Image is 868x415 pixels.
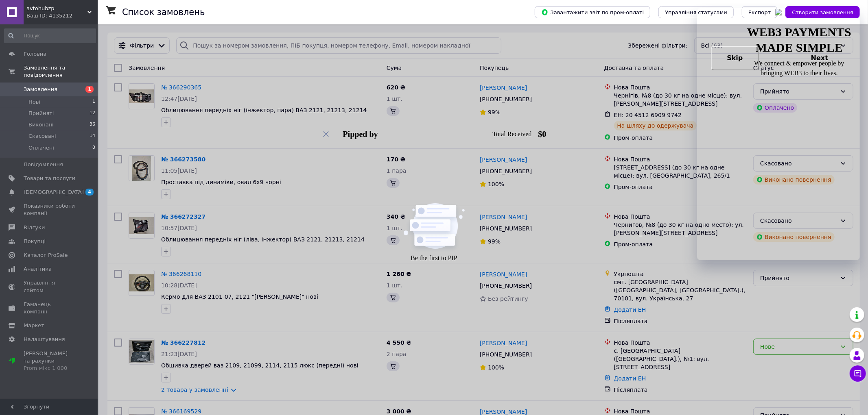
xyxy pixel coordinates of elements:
input: Пошук [4,28,96,43]
div: Ваш ID: 4135212 [26,12,98,20]
span: 1 [92,98,95,106]
div: Prom мікс 1 000 [24,365,75,372]
span: 12 [90,110,95,117]
span: Скасовані [28,133,56,140]
span: Оплачені [28,144,54,152]
span: Товари та послуги [24,175,75,182]
h1: Список замовлень [122,7,205,17]
span: Гаманець компанії [24,301,75,315]
span: 14 [90,133,95,140]
span: Управління статусами [665,9,727,15]
button: Створити замовлення [785,6,860,18]
span: [PERSON_NAME] та рахунки [24,350,75,372]
span: Каталог ProSale [24,252,68,259]
button: Skip [711,46,759,70]
button: Чат з покупцем [850,365,866,382]
span: Нові [28,98,40,106]
button: Управління статусами [658,6,734,18]
button: Експорт [742,6,778,18]
span: 1 [85,86,94,93]
span: Завантажити звіт по пром-оплаті [541,9,644,16]
span: Покупці [24,238,46,245]
span: Замовлення [24,86,57,93]
span: Виконані [28,121,54,128]
span: 36 [90,121,95,128]
span: Налаштування [24,336,65,343]
span: Прийняті [28,110,54,117]
span: 0 [92,144,95,152]
div: Be the first to PIP [411,253,457,263]
span: Замовлення та повідомлення [24,64,98,79]
div: $ 0 [538,128,547,140]
span: Маркет [24,322,44,329]
span: avtohubzp [26,5,87,12]
div: Pipped by [343,128,378,140]
div: Total Received [492,129,531,139]
button: Завантажити звіт по пром-оплаті [535,6,650,18]
span: Повідомлення [24,161,63,168]
span: [DEMOGRAPHIC_DATA] [24,189,84,196]
span: Головна [24,50,46,58]
span: Відгуки [24,224,45,231]
span: Показники роботи компанії [24,202,75,217]
span: Аналітика [24,265,52,273]
span: 4 [85,189,94,196]
span: Управління сайтом [24,279,75,294]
